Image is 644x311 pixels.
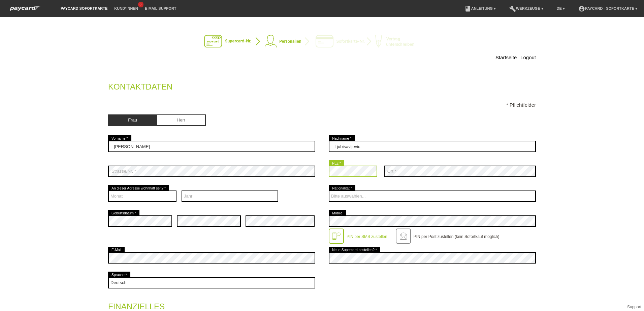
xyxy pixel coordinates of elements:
[108,102,536,108] p: * Pflichtfelder
[7,5,44,12] img: paycard Sofortkarte
[57,6,111,10] a: paycard Sofortkarte
[464,5,471,12] i: book
[347,234,387,239] label: PIN per SMS zustellen
[553,6,568,10] a: DE ▾
[520,55,536,60] a: Logout
[204,35,440,48] img: instantcard-v2-de-2.png
[461,6,499,10] a: bookAnleitung ▾
[627,305,641,309] a: Support
[578,5,585,12] i: account_circle
[575,6,641,10] a: account_circlepaycard - Sofortkarte ▾
[414,234,500,239] label: PIN per Post zustellen (kein Sofortkauf möglich)
[138,2,143,7] span: 3
[108,75,536,95] legend: Kontaktdaten
[7,8,44,13] a: paycard Sofortkarte
[111,6,141,10] a: Kund*innen
[495,55,517,60] a: Startseite
[141,6,180,10] a: E-Mail Support
[506,6,547,10] a: buildWerkzeuge ▾
[509,5,516,12] i: build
